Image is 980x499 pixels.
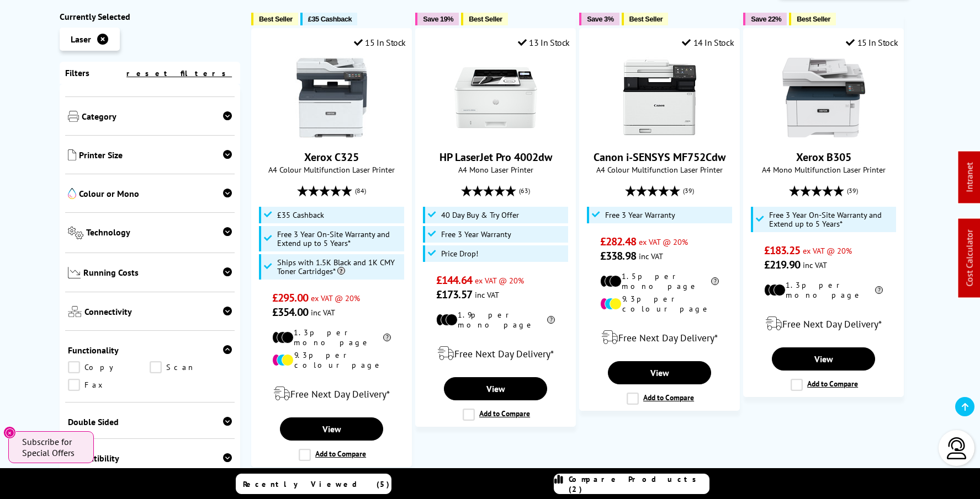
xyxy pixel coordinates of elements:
a: Cost Calculator [964,230,975,287]
span: ex VAT @ 20% [803,245,852,256]
img: Colour or Mono [68,188,76,199]
img: Canon i-SENSYS MF752Cdw [618,56,701,139]
span: A4 Mono Multifunction Laser Printer [749,164,898,175]
span: £354.00 [272,305,308,319]
span: inc VAT [639,251,663,261]
a: reset filters [126,68,232,78]
span: 40 Day Buy & Try Offer [441,211,519,219]
span: Best Seller [629,15,663,23]
img: user-headset-light.svg [946,437,968,459]
li: 9.3p per colour page [272,350,391,370]
span: Best Seller [797,15,830,23]
a: HP LaserJet Pro 4002dw [439,150,552,164]
span: £219.90 [764,257,800,272]
span: Free 3 Year On-Site Warranty and Extend up to 5 Years* [769,211,894,228]
a: Canon i-SENSYS MF752Cdw [618,130,701,141]
span: A4 Mono Laser Printer [421,164,570,175]
span: Save 3% [587,15,613,23]
img: HP LaserJet Pro 4002dw [454,56,537,139]
span: £338.98 [600,249,636,263]
label: Add to Compare [299,449,366,461]
div: 14 In Stock [682,37,734,48]
img: Technology [68,227,84,239]
span: Compatibility [68,453,232,464]
label: Add to Compare [627,393,694,405]
span: Free 3 Year On-Site Warranty and Extend up to 5 Years* [277,230,402,248]
span: Free 3 Year Warranty [441,230,511,239]
img: Xerox B305 [782,56,865,139]
span: Save 22% [751,15,781,23]
img: Category [68,111,79,122]
span: Category [82,111,232,124]
a: Canon i-SENSYS MF752Cdw [594,150,725,164]
span: Running Costs [83,267,232,281]
span: Best Seller [259,15,293,23]
img: Running Costs [68,267,81,278]
span: Laser [71,34,91,45]
span: (39) [847,180,858,201]
span: inc VAT [803,260,827,270]
a: Xerox B305 [796,150,851,164]
label: Add to Compare [463,409,530,421]
a: View [280,417,383,441]
span: £282.48 [600,234,636,249]
span: Filters [65,67,89,78]
span: £35 Cashback [308,15,352,23]
span: £144.64 [436,273,472,287]
a: Xerox C325 [290,130,373,141]
label: Add to Compare [791,379,858,391]
div: 15 In Stock [846,37,898,48]
a: View [444,377,547,400]
div: 13 In Stock [518,37,570,48]
span: £173.57 [436,287,472,302]
div: modal_delivery [421,338,570,369]
a: Recently Viewed (5) [236,474,391,494]
li: 1.9p per mono page [436,310,555,330]
span: Recently Viewed (5) [243,479,390,489]
a: HP LaserJet Pro 4002dw [454,130,537,141]
span: Compare Products (2) [569,474,709,494]
div: Currently Selected [60,11,241,22]
span: ex VAT @ 20% [311,293,360,303]
li: 1.3p per mono page [272,328,391,347]
img: Printer Size [68,149,76,160]
span: ex VAT @ 20% [639,237,688,247]
a: Fax [68,379,150,391]
button: Best Seller [622,13,669,25]
span: inc VAT [311,307,335,318]
a: Scan [150,361,232,373]
div: modal_delivery [585,322,734,353]
span: Colour or Mono [79,188,232,201]
span: (84) [355,180,366,201]
li: 1.3p per mono page [764,280,883,300]
span: £35 Cashback [277,211,324,219]
span: Functionality [68,345,232,356]
span: Save 19% [423,15,453,23]
button: Close [3,426,16,439]
span: ex VAT @ 20% [475,275,524,286]
span: Double Sided [68,416,232,427]
span: Price Drop! [441,249,478,258]
button: Save 22% [743,13,787,25]
a: View [772,347,875,371]
li: 9.3p per colour page [600,294,719,314]
button: Best Seller [461,13,508,25]
div: 15 In Stock [354,37,406,48]
button: Save 3% [579,13,619,25]
span: Subscribe for Special Offers [22,436,83,458]
div: modal_delivery [749,308,898,339]
span: (39) [683,180,694,201]
button: Best Seller [251,13,298,25]
span: Ships with 1.5K Black and 1K CMY Toner Cartridges* [277,258,402,276]
a: Xerox C325 [304,150,359,164]
span: Technology [86,227,232,242]
span: A4 Colour Multifunction Laser Printer [257,164,406,175]
img: Connectivity [68,306,82,317]
span: (63) [519,180,530,201]
span: Free 3 Year Warranty [605,211,675,219]
a: View [608,361,711,384]
span: A4 Colour Multifunction Laser Printer [585,164,734,175]
div: modal_delivery [257,378,406,409]
button: Best Seller [789,13,836,25]
a: Intranet [964,163,975,192]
